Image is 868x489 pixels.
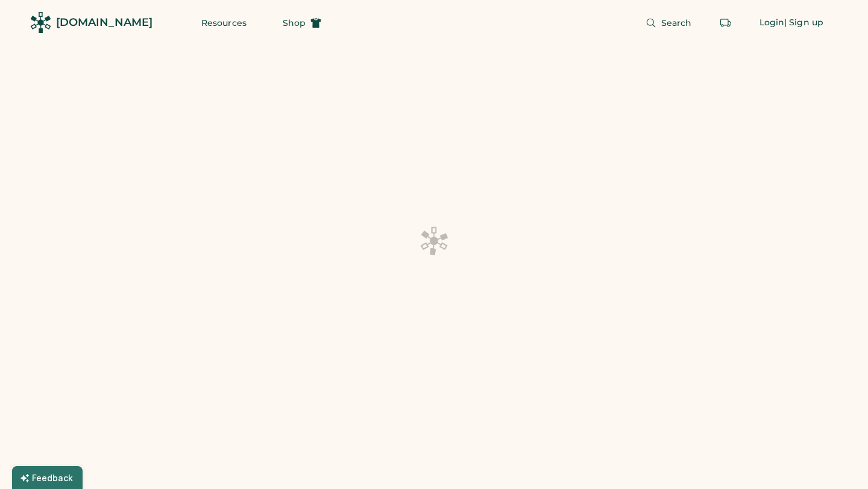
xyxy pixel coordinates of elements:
button: Shop [268,11,336,35]
div: [DOMAIN_NAME] [56,15,153,30]
span: Search [661,19,692,27]
img: Rendered Logo - Screens [30,12,51,33]
button: Retrieve an order [714,11,738,35]
div: Login [759,17,785,29]
button: Search [631,11,706,35]
button: Resources [187,11,261,35]
div: | Sign up [784,17,823,29]
img: Platens-Black-Loader-Spin-rich%20black.webp [420,226,448,256]
span: Shop [283,19,306,27]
